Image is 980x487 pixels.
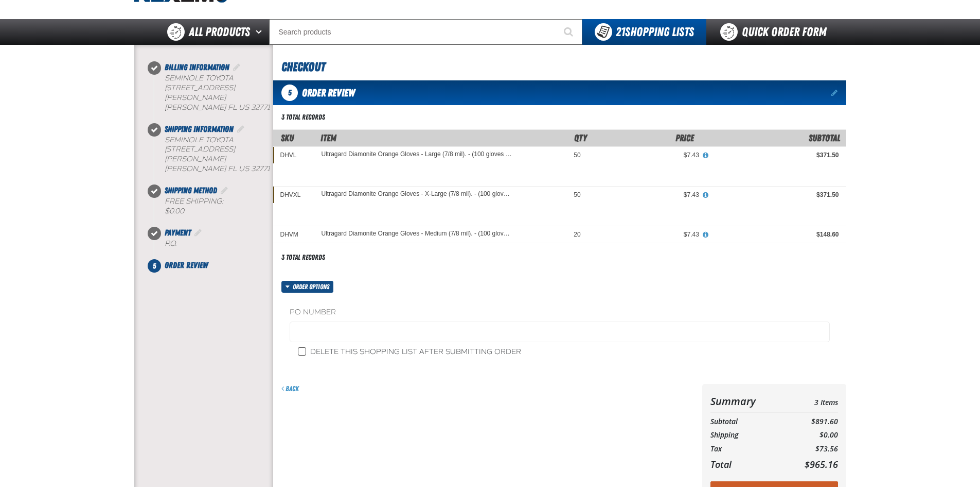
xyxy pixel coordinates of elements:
[165,228,191,238] span: Payment
[595,191,699,199] div: $7.43
[228,103,237,112] span: FL
[783,415,838,429] td: $891.60
[574,191,580,198] span: 50
[783,442,838,456] td: $73.56
[165,164,226,173] span: [PERSON_NAME]
[290,308,830,317] label: PO Number
[714,230,839,239] div: $148.60
[302,87,355,99] span: Order Review
[293,281,333,293] span: Order options
[154,184,273,227] li: Shipping Method. Step 3 of 5. Completed
[165,103,226,112] span: [PERSON_NAME]
[574,152,580,159] span: 50
[165,74,234,82] span: Seminole Toyota
[574,132,587,143] span: Qty
[582,19,706,45] button: You have 21 Shopping Lists. Open to view details
[809,132,840,143] span: Subtotal
[710,456,784,473] th: Total
[231,62,242,72] a: Edit Billing Information
[557,19,582,45] button: Start Searching
[281,253,325,262] div: 3 total records
[193,228,203,238] a: Edit Payment
[574,231,580,238] span: 20
[269,19,582,45] input: Search
[189,23,250,41] span: All Products
[154,61,273,123] li: Billing Information. Step 1 of 5. Completed
[239,103,249,112] span: US
[165,124,234,134] span: Shipping Information
[298,347,306,356] input: Delete this shopping list after submitting order
[322,151,513,158] a: Ultragard Diamonite Orange Gloves - Large (7/8 mil). - (100 gloves per box MIN 10 box order)
[783,392,838,410] td: 3 Items
[252,19,269,45] button: Open All Products pages
[714,151,839,159] div: $371.50
[154,123,273,185] li: Shipping Information. Step 2 of 5. Completed
[595,230,699,239] div: $7.43
[699,230,712,240] button: View All Prices for Ultragard Diamonite Orange Gloves - Medium (7/8 mil). - (100 gloves per box M...
[281,60,325,74] span: Checkout
[281,112,325,122] div: 3 total records
[251,164,270,173] bdo: 32771
[148,259,161,273] span: 5
[154,259,273,272] li: Order Review. Step 5 of 5. Not Completed
[273,147,314,164] td: DHVL
[165,83,235,102] span: [STREET_ADDRESS][PERSON_NAME]
[322,191,513,198] a: Ultragard Diamonite Orange Gloves - X-Large (7/8 mil). - (100 gloves per box MIN 10 box order)
[239,164,249,173] span: US
[165,207,184,215] strong: $0.00
[251,103,270,112] bdo: 32771
[165,260,208,270] span: Order Review
[298,347,521,357] label: Delete this shopping list after submitting order
[805,458,838,471] span: $965.16
[320,132,336,143] span: Item
[699,191,712,200] button: View All Prices for Ultragard Diamonite Orange Gloves - X-Large (7/8 mil). - (100 gloves per box ...
[147,61,273,272] nav: Checkout steps. Current step is Order Review. Step 5 of 5
[710,428,784,442] th: Shipping
[165,136,234,144] span: Seminole Toyota
[281,85,298,101] span: 5
[165,62,229,72] span: Billing Information
[322,230,513,238] a: Ultragard Diamonite Orange Gloves - Medium (7/8 mil). - (100 gloves per box MIN 10 box order)
[165,145,235,163] span: [STREET_ADDRESS][PERSON_NAME]
[165,239,273,249] div: P.O.
[154,227,273,259] li: Payment. Step 4 of 5. Completed
[616,25,625,39] strong: 21
[675,132,694,143] span: Price
[273,186,314,203] td: DHVXL
[165,197,273,216] div: Free Shipping:
[281,281,334,293] button: Order options
[281,132,294,143] a: SKU
[281,384,299,393] a: Back
[710,442,784,456] th: Tax
[219,186,229,195] a: Edit Shipping Method
[714,191,839,199] div: $371.50
[831,89,839,96] a: Edit items
[273,226,314,243] td: DHVM
[710,392,784,410] th: Summary
[783,428,838,442] td: $0.00
[616,25,694,39] span: Shopping Lists
[699,151,712,160] button: View All Prices for Ultragard Diamonite Orange Gloves - Large (7/8 mil). - (100 gloves per box MI...
[228,164,237,173] span: FL
[710,415,784,429] th: Subtotal
[595,151,699,159] div: $7.43
[165,186,217,195] span: Shipping Method
[706,19,846,45] a: Quick Order Form
[236,124,246,134] a: Edit Shipping Information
